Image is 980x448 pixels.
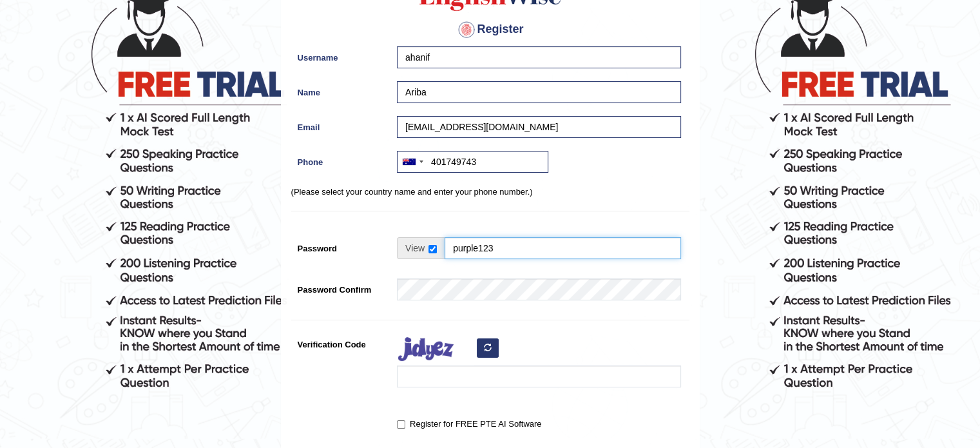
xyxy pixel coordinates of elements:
input: Register for FREE PTE AI Software [397,420,405,429]
label: Username [291,46,391,64]
label: Password Confirm [291,278,391,296]
h4: Register [291,19,689,40]
label: Phone [291,151,391,168]
div: Australia: +61 [398,151,427,172]
label: Password [291,237,391,255]
label: Verification Code [291,333,391,351]
input: Show/Hide Password [428,245,437,253]
label: Register for FREE PTE AI Software [397,418,541,431]
p: (Please select your country name and enter your phone number.) [291,186,689,198]
label: Email [291,116,391,133]
label: Name [291,81,391,99]
input: +61 412 345 678 [397,151,548,173]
